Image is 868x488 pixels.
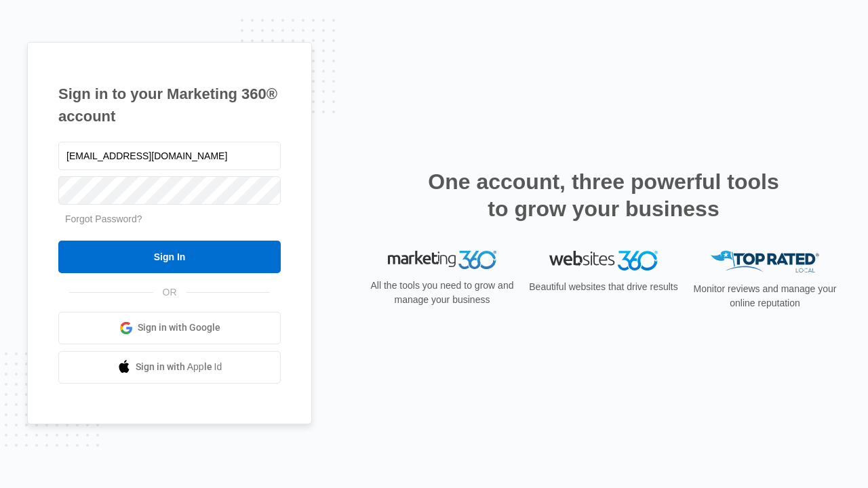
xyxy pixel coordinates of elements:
[689,282,841,310] p: Monitor reviews and manage your online reputation
[388,251,496,270] img: Marketing 360
[58,83,281,127] h1: Sign in to your Marketing 360® account
[58,351,281,384] a: Sign in with Apple Id
[58,241,281,273] input: Sign In
[58,142,281,170] input: Email
[58,312,281,344] a: Sign in with Google
[65,213,142,224] a: Forgot Password?
[528,280,679,294] p: Beautiful websites that drive results
[136,360,222,374] span: Sign in with Apple Id
[424,168,783,222] h2: One account, three powerful tools to grow your business
[711,251,819,273] img: Top Rated Local
[549,251,658,270] img: Websites 360
[366,279,518,307] p: All the tools you need to grow and manage your business
[138,321,220,335] span: Sign in with Google
[153,285,186,300] span: OR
